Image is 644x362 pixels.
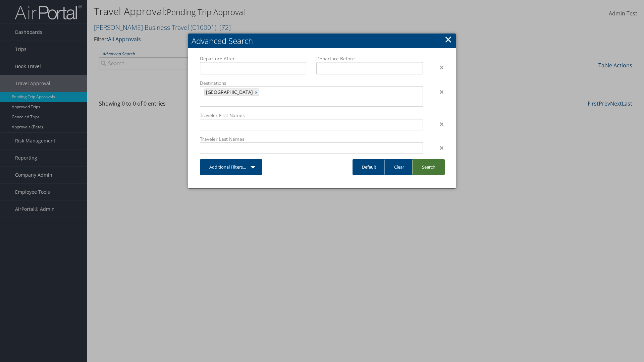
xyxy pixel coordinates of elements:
[200,159,262,175] a: Additional Filters...
[428,120,449,128] div: ×
[255,89,259,96] a: ×
[428,144,449,152] div: ×
[428,88,449,96] div: ×
[200,55,306,62] label: Departure After
[428,63,449,71] div: ×
[444,33,452,46] a: Close
[200,80,423,86] label: Destinations
[412,159,445,175] a: Search
[205,89,253,96] span: [GEOGRAPHIC_DATA]
[316,55,423,62] label: Departure Before
[188,34,456,48] h2: Advanced Search
[200,136,423,142] label: Traveler Last Names
[384,159,414,175] a: Clear
[200,112,423,119] label: Traveler First Names
[353,159,386,175] a: Default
